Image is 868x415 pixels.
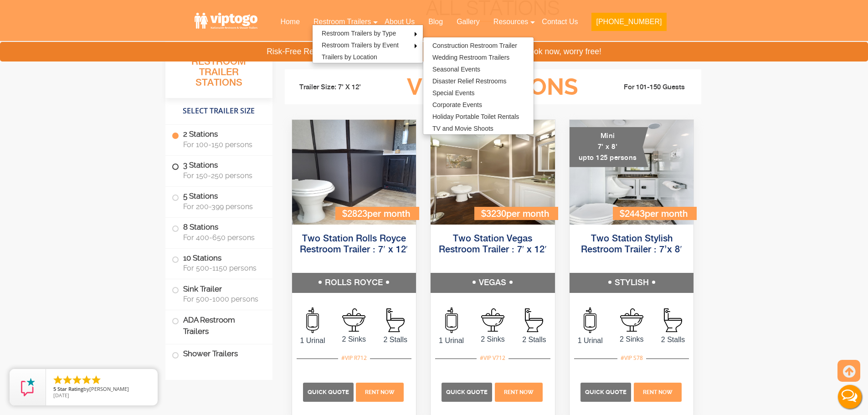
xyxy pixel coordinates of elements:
[183,295,262,303] span: For 500-1000 persons
[81,374,92,385] li: 
[431,273,555,293] h5: VEGAS
[439,234,547,255] a: Two Station Vegas Restroom Trailer : 7′ x 12′
[53,392,69,399] span: [DATE]
[580,388,632,395] a: Quick Quote
[367,210,410,219] span: per month
[611,334,652,345] span: 2 Sinks
[62,374,73,385] li: 
[57,385,83,392] span: Star Rating
[423,87,484,99] a: Special Events
[165,43,272,98] h3: All Portable Restroom Trailer Stations
[355,388,405,395] a: Rent Now
[172,310,266,341] label: ADA Restroom Trailers
[493,388,544,395] a: Rent Now
[291,74,393,101] li: Trailer Size: 7' X 12'
[652,334,694,345] span: 2 Stalls
[617,352,646,364] div: #VIP S78
[183,140,262,149] span: For 100-150 persons
[338,352,370,364] div: #VIP R712
[183,171,262,180] span: For 150-250 persons
[308,389,349,395] span: Quick Quote
[172,125,266,153] label: 2 Stations
[183,202,262,211] span: For 200-399 persons
[365,389,395,395] span: Rent Now
[445,307,458,333] img: an icon of urinal
[423,40,526,51] a: Construction Restroom Trailer
[472,334,514,345] span: 2 Sinks
[91,374,102,385] li: 
[421,12,450,32] a: Blog
[300,234,408,255] a: Two Station Rolls Royce Restroom Trailer : 7′ x 12′
[504,389,534,395] span: Rent Now
[832,379,868,415] button: Live Chat
[477,352,508,364] div: #VIP V712
[570,335,611,346] span: 1 Urinal
[525,308,543,332] img: an icon of Stall
[306,307,319,333] img: an icon of urinal
[52,374,63,385] li: 
[570,273,694,293] h5: STYLISH
[335,207,419,220] div: $2823
[585,389,627,395] span: Quick Quote
[165,102,272,120] h4: Select Trailer Size
[89,385,129,392] span: [PERSON_NAME]
[172,218,266,246] label: 8 Stations
[72,374,82,385] li: 
[613,207,697,220] div: $2443
[664,308,682,332] img: an icon of Stall
[292,273,416,293] h5: ROLLS ROYCE
[442,388,493,395] a: Quick Quote
[307,12,378,32] a: Restroom Trailers
[450,12,487,32] a: Gallery
[423,63,489,75] a: Seasonal Events
[535,12,585,32] a: Contact Us
[273,12,307,32] a: Home
[333,334,375,345] span: 2 Sinks
[313,27,405,39] a: Restroom Trailers by Type
[620,308,643,332] img: an icon of sink
[591,13,666,31] button: [PHONE_NUMBER]
[632,388,683,395] a: Rent Now
[303,388,355,395] a: Quick Quote
[506,210,549,219] span: per month
[53,385,56,392] span: 5
[431,335,472,346] span: 1 Urinal
[514,334,555,345] span: 2 Stalls
[446,389,488,395] span: Quick Quote
[375,334,416,345] span: 2 Stalls
[19,378,37,396] img: Review Rating
[342,308,365,332] img: an icon of sink
[423,75,516,87] a: Disaster Relief Restrooms
[172,156,266,184] label: 3 Stations
[172,279,266,307] label: Sink Trailer
[292,120,416,225] img: Side view of two station restroom trailer with separate doors for males and females
[570,127,648,167] div: Mini 7' x 8' upto 125 persons
[53,386,150,393] span: by
[474,207,558,220] div: $3230
[423,111,528,123] a: Holiday Portable Toilet Rentals
[570,120,694,225] img: A mini restroom trailer with two separate stations and separate doors for males and females
[386,308,405,332] img: an icon of Stall
[313,51,386,63] a: Trailers by Location
[172,249,266,277] label: 10 Stations
[584,307,596,333] img: an icon of urinal
[487,12,535,32] a: Resources
[481,308,504,332] img: an icon of sink
[292,335,334,346] span: 1 Urinal
[183,264,262,272] span: For 500-1150 persons
[183,233,262,242] span: For 400-650 persons
[423,51,519,63] a: Wedding Restroom Trailers
[431,120,555,225] img: Side view of two station restroom trailer with separate doors for males and females
[645,210,688,219] span: per month
[378,12,421,32] a: About Us
[313,39,408,51] a: Restroom Trailers by Event
[581,234,682,255] a: Two Station Stylish Restroom Trailer : 7’x 8′
[172,187,266,215] label: 5 Stations
[393,75,592,100] h3: VIP Stations
[423,99,491,111] a: Corporate Events
[585,12,673,36] a: [PHONE_NUMBER]
[593,82,695,93] li: For 101-150 Guests
[643,389,673,395] span: Rent Now
[172,344,266,364] label: Shower Trailers
[423,123,503,134] a: TV and Movie Shoots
